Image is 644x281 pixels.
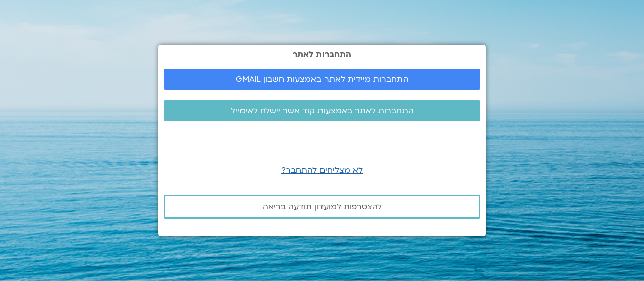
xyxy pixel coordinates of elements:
[281,165,363,176] a: לא מצליחים להתחבר?
[231,106,414,115] span: התחברות לאתר באמצעות קוד אשר יישלח לאימייל
[164,69,480,90] a: התחברות מיידית לאתר באמצעות חשבון GMAIL
[164,195,480,219] a: להצטרפות למועדון תודעה בריאה
[164,100,480,121] a: התחברות לאתר באמצעות קוד אשר יישלח לאימייל
[236,75,409,84] span: התחברות מיידית לאתר באמצעות חשבון GMAIL
[263,202,382,211] span: להצטרפות למועדון תודעה בריאה
[164,50,480,59] h2: התחברות לאתר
